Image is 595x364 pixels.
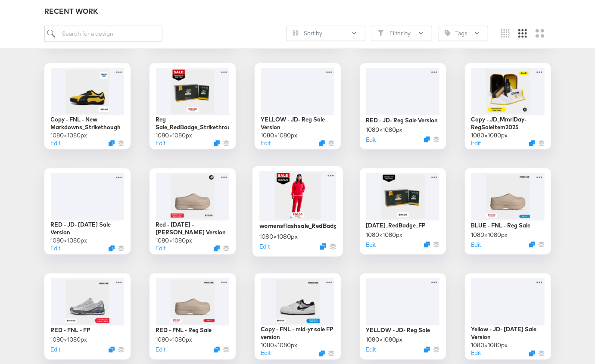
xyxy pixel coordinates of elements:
[44,63,131,149] div: Copy - FNL - New Markdowns_Strikethough1080×1080pxEditDuplicate
[360,168,446,255] div: [DATE]_RedBadge_FP1080×1080pxEditDuplicate
[465,274,551,360] div: Yellow - JD- [DATE] Sale Version1080×1080pxEditDuplicate
[378,30,384,36] svg: Filter
[471,115,545,131] div: Copy - JD_MmrlDay-RegSaleItem2025
[156,139,166,147] button: Edit
[51,221,124,236] div: RED - JD- [DATE] Sale Version
[366,336,403,344] div: 1080 × 1080 px
[109,246,115,252] svg: Duplicate
[360,274,446,360] div: YELLOW - JD- Reg Sale1080×1080pxEditDuplicate
[51,327,91,335] div: RED - FNL - FP
[156,244,166,252] button: Edit
[51,336,87,344] div: 1080 × 1080 px
[214,347,220,353] svg: Duplicate
[150,274,236,360] div: RED - FNL - Reg Sale1080×1080pxEditDuplicate
[445,30,451,36] svg: Tag
[471,139,481,147] button: Edit
[366,136,376,144] button: Edit
[293,30,299,36] svg: Sliders
[424,242,430,248] svg: Duplicate
[156,346,166,354] button: Edit
[156,115,229,131] div: Reg Sale_RedBadge_Strikethrough
[366,116,438,124] div: RED - JD- Reg Sale Version
[320,243,326,250] svg: Duplicate
[259,242,269,250] button: Edit
[51,131,87,140] div: 1080 × 1080 px
[471,342,508,350] div: 1080 × 1080 px
[366,327,430,335] div: YELLOW - JD- Reg Sale
[366,231,403,239] div: 1080 × 1080 px
[529,140,535,146] svg: Duplicate
[501,29,510,38] svg: Small grid
[424,347,430,353] svg: Duplicate
[44,6,551,16] div: RECENT WORK
[252,166,343,257] div: womensflashsale_RedBadge_Strikethrough1080×1080pxEditDuplicate
[261,115,334,131] div: YELLOW - JD- Reg Sale Version
[471,241,481,249] button: Edit
[261,139,271,147] button: Edit
[109,140,115,146] svg: Duplicate
[261,349,271,358] button: Edit
[51,236,87,245] div: 1080 × 1080 px
[471,326,545,342] div: Yellow - JD- [DATE] Sale Version
[471,131,508,140] div: 1080 × 1080 px
[156,327,212,335] div: RED - FNL - Reg Sale
[360,63,446,149] div: RED - JD- Reg Sale Version1080×1080pxEditDuplicate
[44,274,131,360] div: RED - FNL - FP1080×1080pxEditDuplicate
[255,274,341,360] div: Copy - FNL - mid-yr sale FP version1080×1080pxEditDuplicate
[465,63,551,149] div: Copy - JD_MmrlDay-RegSaleItem20251080×1080pxEditDuplicate
[261,131,298,140] div: 1080 × 1080 px
[156,131,193,140] div: 1080 × 1080 px
[424,137,430,143] svg: Duplicate
[51,346,61,354] button: Edit
[471,231,508,239] div: 1080 × 1080 px
[536,29,544,38] svg: Large grid
[529,351,535,357] svg: Duplicate
[150,63,236,149] div: Reg Sale_RedBadge_Strikethrough1080×1080pxEditDuplicate
[319,140,325,146] svg: Duplicate
[109,347,115,353] svg: Duplicate
[366,346,376,354] button: Edit
[366,221,426,230] div: [DATE]_RedBadge_FP
[471,349,481,358] button: Edit
[51,115,124,131] div: Copy - FNL - New Markdowns_Strikethough
[366,126,403,134] div: 1080 × 1080 px
[465,168,551,255] div: BLUE - FNL - Reg Sale1080×1080pxEditDuplicate
[255,63,341,149] div: YELLOW - JD- Reg Sale Version1080×1080pxEditDuplicate
[44,168,131,255] div: RED - JD- [DATE] Sale Version1080×1080pxEditDuplicate
[366,241,376,249] button: Edit
[44,26,162,42] input: Search for a design
[261,326,334,342] div: Copy - FNL - mid-yr sale FP version
[214,246,220,252] svg: Duplicate
[372,26,432,41] button: FilterFilter by
[471,221,531,230] div: BLUE - FNL - Reg Sale
[214,140,220,146] svg: Duplicate
[51,244,61,252] button: Edit
[529,242,535,248] svg: Duplicate
[156,221,229,236] div: Red - [DATE] - [PERSON_NAME] Version
[156,336,193,344] div: 1080 × 1080 px
[51,139,61,147] button: Edit
[261,342,298,350] div: 1080 × 1080 px
[518,29,527,38] svg: Medium grid
[319,351,325,357] svg: Duplicate
[150,168,236,255] div: Red - [DATE] - [PERSON_NAME] Version1080×1080pxEditDuplicate
[439,26,488,41] button: TagTags
[156,236,193,245] div: 1080 × 1080 px
[259,232,297,240] div: 1080 × 1080 px
[259,222,336,230] div: womensflashsale_RedBadge_Strikethrough
[287,26,365,41] button: SlidersSort by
